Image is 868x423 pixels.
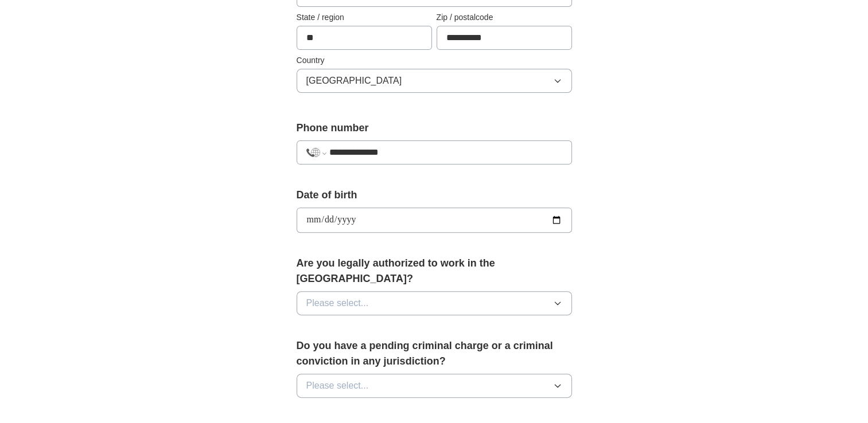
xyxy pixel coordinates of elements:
[306,74,402,88] span: [GEOGRAPHIC_DATA]
[306,296,369,310] span: Please select...
[297,187,572,203] label: Date of birth
[306,379,369,393] span: Please select...
[297,338,572,369] label: Do you have a pending criminal charge or a criminal conviction in any jurisdiction?
[437,11,572,23] label: Zip / postalcode
[297,54,572,66] label: Country
[297,256,572,287] label: Are you legally authorized to work in the [GEOGRAPHIC_DATA]?
[297,291,572,315] button: Please select...
[297,11,432,23] label: State / region
[297,69,572,93] button: [GEOGRAPHIC_DATA]
[297,374,572,398] button: Please select...
[297,120,572,136] label: Phone number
